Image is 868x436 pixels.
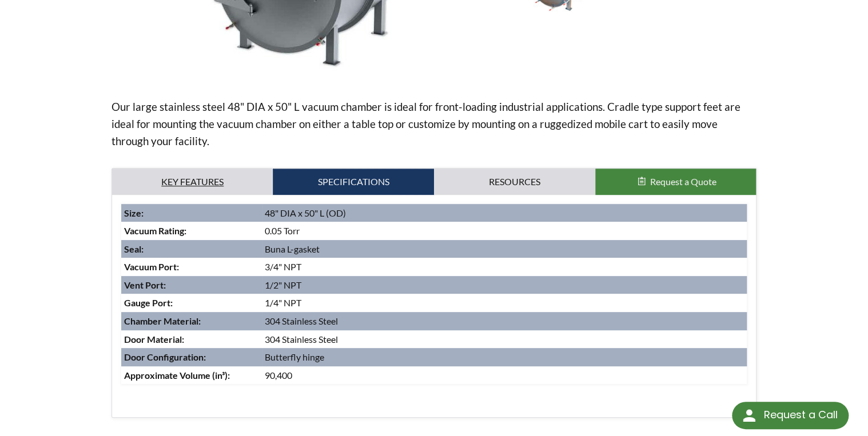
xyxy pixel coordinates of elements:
[262,204,747,222] td: 48" DIA x 50" L (OD)
[595,169,756,195] button: Request a Quote
[124,334,182,345] strong: Door Material
[124,297,170,308] strong: Gauge Port
[262,222,747,240] td: 0.05 Torr
[262,276,747,294] td: 1/2" NPT
[124,279,164,290] strong: Vent Port
[121,240,262,258] td: :
[121,366,262,385] td: :
[650,176,716,187] span: Request a Quote
[262,348,747,366] td: Butterfly hinge
[262,312,747,330] td: 304 Stainless Steel
[124,351,204,362] strong: Door Configuration
[124,315,198,326] strong: Chamber Material
[124,207,144,218] strong: Size:
[273,169,434,195] a: Specifications
[262,258,747,276] td: 3/4" NPT
[121,348,262,366] td: :
[732,402,849,429] div: Request a Call
[262,240,747,258] td: Buna L-gasket
[434,169,595,195] a: Resources
[124,261,177,272] strong: Vacuum Port
[121,330,262,349] td: :
[124,243,141,254] strong: Seal
[262,330,747,349] td: 304 Stainless Steel
[124,370,228,381] strong: Approximate Volume (in³)
[763,402,837,428] div: Request a Call
[112,169,273,195] a: Key Features
[262,294,747,312] td: 1/4" NPT
[121,312,262,330] td: :
[262,366,747,385] td: 90,400
[740,406,758,425] img: round button
[121,294,262,312] td: :
[121,276,262,294] td: :
[124,225,184,236] strong: Vacuum Rating
[121,258,262,276] td: :
[112,98,756,150] p: Our large stainless steel 48" DIA x 50" L vacuum chamber is ideal for front-loading industrial ap...
[121,222,262,240] td: :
